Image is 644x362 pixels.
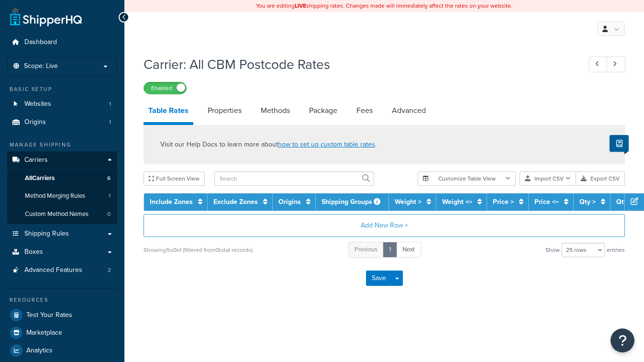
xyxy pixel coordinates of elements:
[589,57,608,72] a: Previous Record
[387,99,431,122] a: Advanced
[24,156,48,164] span: Carriers
[160,139,377,150] p: Visit our Help Docs to learn more about .
[144,99,193,125] a: Table Rates
[144,55,571,74] h1: Carrier: All CBM Postcode Rates
[7,141,117,149] div: Manage Shipping
[534,197,559,207] a: Price <=
[616,197,636,207] a: Qty <=
[7,261,117,279] a: Advanced Features2
[7,243,117,261] a: Boxes
[355,245,378,254] span: Previous
[383,242,397,258] a: 1
[396,242,421,258] a: Next
[493,197,514,207] a: Price >
[144,171,205,186] button: Full Screen View
[579,197,596,207] a: Qty >
[213,197,258,207] a: Exclude Zones
[7,113,117,131] a: Origins1
[7,151,117,169] a: Carriers
[26,329,62,337] span: Marketplace
[107,210,111,218] span: 0
[7,34,117,51] a: Dashboard
[611,328,634,352] button: Open Resource Center
[7,187,117,205] li: Method Merging Rules
[24,38,57,46] span: Dashboard
[109,100,111,108] span: 1
[7,85,117,93] div: Basic Setup
[7,296,117,304] div: Resources
[7,306,117,324] a: Test Your Rates
[348,242,384,258] a: Previous
[7,151,117,224] li: Carriers
[203,99,246,122] a: Properties
[150,197,193,207] a: Include Zones
[610,135,629,152] button: Show Help Docs
[24,266,82,274] span: Advanced Features
[607,243,625,257] span: entries
[395,197,422,207] a: Weight >
[256,99,295,122] a: Methods
[26,347,53,355] span: Analytics
[107,174,111,182] span: 6
[7,205,117,223] li: Custom Method Names
[607,57,625,72] a: Next Record
[144,82,186,94] label: Enabled
[545,243,560,257] span: Show
[520,171,576,186] button: Import CSV
[352,99,378,122] a: Fees
[109,192,111,200] span: 1
[7,170,117,187] a: AllCarriers6
[7,113,117,131] li: Origins
[418,171,516,186] button: Customize Table View
[24,100,51,108] span: Websites
[214,171,374,186] input: Search
[7,95,117,113] a: Websites1
[25,174,55,182] span: All Carriers
[24,248,43,256] span: Boxes
[24,230,69,238] span: Shipping Rules
[442,197,472,207] a: Weight <=
[25,192,85,200] span: Method Merging Rules
[26,311,72,319] span: Test Your Rates
[109,118,111,126] span: 1
[25,210,89,218] span: Custom Method Names
[7,205,117,223] a: Custom Method Names0
[7,261,117,279] li: Advanced Features
[402,245,415,254] span: Next
[144,214,625,237] button: Add New Row +
[366,271,392,286] button: Save
[144,243,253,257] div: Showing 1 to 0 of (filtered from 0 total records)
[576,171,625,186] button: Export CSV
[7,225,117,243] a: Shipping Rules
[7,342,117,359] a: Analytics
[7,95,117,113] li: Websites
[304,99,342,122] a: Package
[24,62,58,70] span: Scope: Live
[24,118,46,126] span: Origins
[316,193,389,211] th: Shipping Groups
[278,139,375,149] a: how to set up custom table rates
[108,266,111,274] span: 2
[7,324,117,341] a: Marketplace
[7,187,117,205] a: Method Merging Rules1
[295,1,306,10] b: LIVE
[278,197,301,207] a: Origins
